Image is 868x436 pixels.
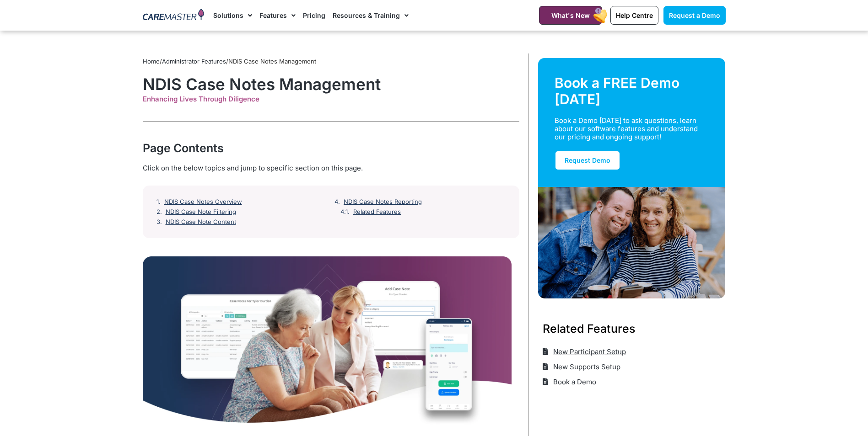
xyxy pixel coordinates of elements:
[228,58,316,65] span: NDIS Case Notes Management
[143,74,519,94] h1: NDIS Case Notes Management
[551,374,596,389] span: Book a Demo
[143,140,519,156] div: Page Contents
[669,11,720,19] span: Request a Demo
[344,198,422,206] a: NDIS Case Notes Reporting
[555,117,698,141] div: Book a Demo [DATE] to ask questions, learn about our software features and understand our pricing...
[143,58,160,65] a: Home
[164,198,242,206] a: NDIS Case Notes Overview
[565,156,610,164] span: Request Demo
[543,320,721,337] h3: Related Features
[143,9,205,22] img: CareMaster Logo
[551,11,590,19] span: What's New
[353,208,401,216] a: Related Features
[555,74,709,107] div: Book a FREE Demo [DATE]
[610,6,658,25] a: Help Centre
[663,6,726,25] a: Request a Demo
[539,6,602,25] a: What's New
[166,218,236,226] a: NDIS Case Note Content
[162,58,226,65] a: Administrator Features
[143,58,316,65] span: / /
[551,344,626,359] span: New Participant Setup
[538,187,726,298] img: Support Worker and NDIS Participant out for a coffee.
[166,208,236,216] a: NDIS Case Note Filtering
[543,374,597,389] a: Book a Demo
[143,163,519,173] div: Click on the below topics and jump to specific section on this page.
[143,95,519,103] div: Enhancing Lives Through Diligence
[555,150,620,170] a: Request Demo
[543,344,626,359] a: New Participant Setup
[616,11,653,19] span: Help Centre
[543,359,621,374] a: New Supports Setup
[551,359,620,374] span: New Supports Setup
